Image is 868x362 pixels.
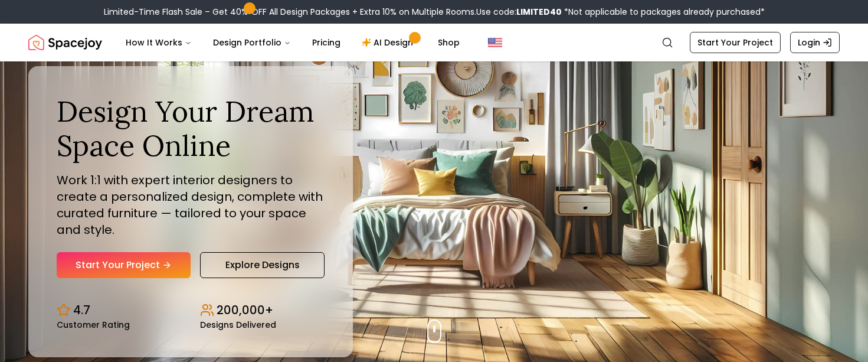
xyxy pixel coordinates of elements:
p: 4.7 [73,302,90,318]
div: Limited-Time Flash Sale – Get 40% OFF All Design Packages + Extra 10% on Multiple Rooms. [104,6,765,18]
h1: Design Your Dream Space Online [57,94,325,162]
button: How It Works [116,31,201,54]
a: AI Design [352,31,426,54]
span: *Not applicable to packages already purchased* [562,6,765,18]
a: Pricing [303,31,350,54]
span: Use code: [476,6,562,18]
div: Design stats [57,292,325,329]
small: Customer Rating [57,321,130,329]
a: Explore Designs [200,252,325,278]
p: 200,000+ [217,302,273,318]
small: Designs Delivered [200,321,276,329]
p: Work 1:1 with expert interior designers to create a personalized design, complete with curated fu... [57,172,325,238]
button: Design Portfolio [204,31,300,54]
nav: Main [116,31,469,54]
img: Spacejoy Logo [28,31,102,54]
img: United States [488,35,502,50]
a: Spacejoy [28,31,102,54]
a: Start Your Project [57,252,191,278]
b: LIMITED40 [516,6,562,18]
a: Start Your Project [690,32,781,53]
a: Shop [428,31,469,54]
nav: Global [28,24,840,61]
a: Login [790,32,840,53]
